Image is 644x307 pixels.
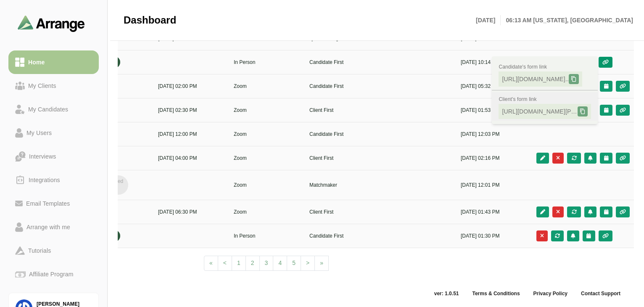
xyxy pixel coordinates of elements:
div: Home [25,57,48,67]
p: [DATE] 06:30 PM [158,208,224,216]
p: Client First [309,208,375,216]
div: Affiliate Program [26,269,77,279]
p: In Person [234,58,299,66]
a: Home [8,50,99,74]
p: Candidate First [309,58,375,66]
p: [DATE] 01:53 PM [461,106,526,114]
p: Zoom [234,208,299,216]
span: ver: 1.0.51 [428,290,466,297]
a: My Clients [8,74,99,98]
p: Client First [309,106,375,114]
a: My Users [8,121,99,145]
a: Next [301,256,315,271]
a: Affiliate Program [8,262,99,286]
a: Next [314,256,329,271]
p: Candidate First [309,130,375,138]
div: Tutorials [25,246,54,256]
a: My Candidates [8,98,99,121]
a: Privacy Policy [527,290,574,297]
span: Dashboard [124,14,176,26]
a: Integrations [8,168,99,192]
p: Zoom [234,82,299,90]
div: My Users [23,128,55,138]
a: Arrange with me [8,215,99,239]
div: Email Templates [23,198,73,209]
p: 06:13 AM [US_STATE], [GEOGRAPHIC_DATA] [501,15,633,25]
p: [DATE] 02:00 PM [158,82,224,90]
div: My Clients [25,81,60,91]
span: [URL][DOMAIN_NAME].. [502,75,569,83]
p: Zoom [234,130,299,138]
p: Zoom [234,154,299,162]
a: 4 [273,256,287,271]
a: Contact Support [574,290,627,297]
div: Interviews [26,151,59,161]
p: In Person [234,232,299,240]
a: Tutorials [8,239,99,262]
span: [URL][DOMAIN_NAME][PERSON_NAME].. [502,107,578,116]
p: [DATE] 01:30 PM [461,232,526,240]
p: [DATE] 05:32 PM [461,82,526,90]
span: » [320,259,323,266]
p: [DATE] 02:16 PM [461,154,526,162]
span: Client's form link [499,96,536,102]
div: Integrations [25,175,63,185]
p: [DATE] 12:00 PM [158,130,224,138]
p: Candidate First [309,232,375,240]
p: [DATE] 02:30 PM [158,106,224,114]
p: [DATE] 12:03 PM [461,130,526,138]
p: [DATE] 10:14 AM [461,58,526,66]
p: Zoom [234,106,299,114]
a: 2 [245,256,260,271]
a: Interviews [8,145,99,168]
p: [DATE] 04:00 PM [158,154,224,162]
p: Candidate First [309,82,375,90]
p: Zoom [234,181,299,189]
span: Candidate's form link [499,64,547,70]
a: Email Templates [8,192,99,215]
p: [DATE] [476,15,501,25]
p: Matchmaker [309,181,375,189]
img: arrangeai-name-small-logo.4d2b8aee.svg [18,15,85,32]
a: Terms & Conditions [465,290,526,297]
p: Client First [309,154,375,162]
div: Arrange with me [23,222,74,232]
div: My Candidates [25,104,71,114]
span: > [306,259,309,266]
p: [DATE] 12:01 PM [461,181,526,189]
a: 5 [287,256,301,271]
p: [DATE] 01:43 PM [461,208,526,216]
a: 3 [259,256,274,271]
